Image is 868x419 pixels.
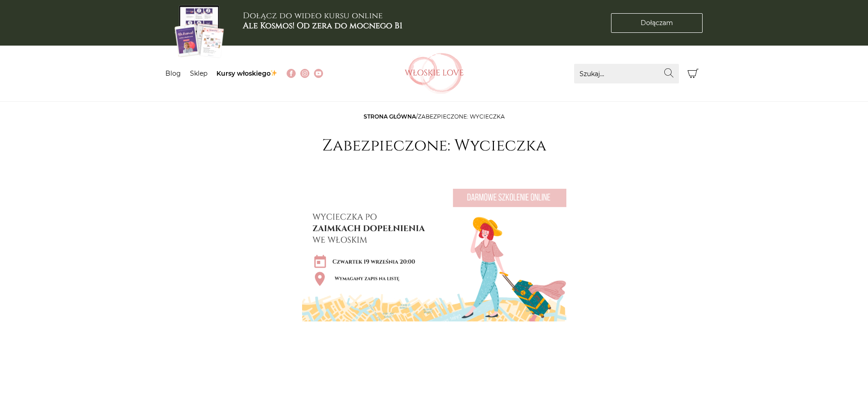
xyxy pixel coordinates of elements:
img: ✨ [271,70,277,76]
a: Strona główna [364,113,416,120]
input: Szukaj... [574,64,679,83]
a: Blog [165,69,181,78]
h3: Dołącz do wideo kursu online [243,11,402,31]
img: Włoskielove [405,53,464,94]
button: Koszyk [683,64,703,83]
a: Sklep [190,69,207,78]
span: / [364,113,505,120]
a: Kursy włoskiego [216,69,278,78]
a: Dołączam [611,13,703,33]
span: Dołączam [641,18,673,28]
h1: Zabezpieczone: Wycieczka [322,136,546,155]
b: Ale Kosmos! Od zera do mocnego B1 [243,20,402,31]
span: Zabezpieczone: Wycieczka [418,113,505,120]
